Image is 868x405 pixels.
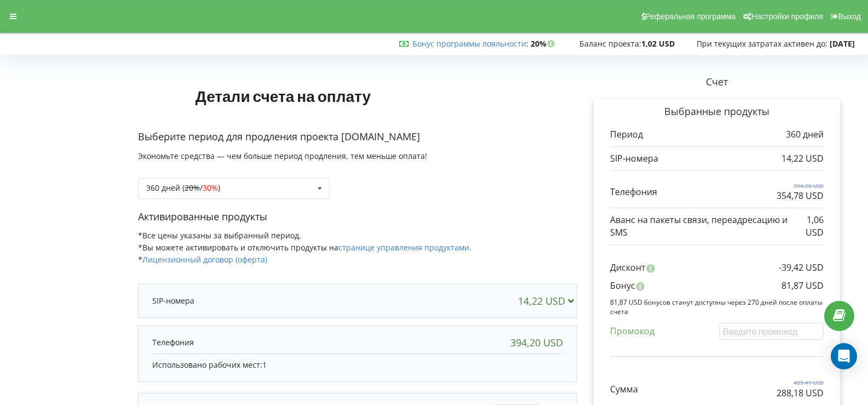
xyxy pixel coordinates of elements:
[790,214,824,239] p: 1,06 USD
[610,105,824,119] p: Выбранные продукты
[781,279,824,292] p: 81,87 USD
[838,12,861,21] span: Выход
[138,242,472,253] span: *Вы можете активировать и отключить продукты на
[641,38,675,49] strong: 1,02 USD
[510,337,563,348] div: 394,20 USD
[138,70,428,122] h1: Детали счета на оплату
[610,186,657,198] p: Телефония
[152,360,563,370] p: Использовано рабочих мест:
[138,210,577,224] p: Активированные продукты
[610,128,643,141] p: Период
[203,182,218,193] span: 30%
[777,190,824,202] p: 354,78 USD
[751,12,823,21] span: Настройки профиля
[152,337,194,348] p: Телефония
[577,75,856,89] p: Счет
[646,12,736,21] span: Реферальная программа
[779,261,824,274] p: -39,42 USD
[610,325,654,338] p: Промокод
[610,298,824,316] p: 81,87 USD бонусов станут доступны через 270 дней после оплаты счета
[610,279,635,292] p: Бонус
[786,128,824,141] p: 360 дней
[610,214,790,239] p: Аванс на пакеты связи, переадресацию и SMS
[610,152,658,165] p: SIP-номера
[777,182,824,190] p: 394,20 USD
[138,230,301,241] span: *Все цены указаны за выбранный период.
[720,323,824,340] input: Введите промокод
[610,261,646,274] p: Дисконт
[579,38,641,49] span: Баланс проекта:
[138,130,577,144] p: Выберите период для продления проекта [DOMAIN_NAME]
[831,343,857,369] div: Open Intercom Messenger
[697,38,827,49] span: При текущих затратах активен до:
[152,295,194,306] p: SIP-номера
[338,242,472,253] a: странице управления продуктами.
[531,38,557,49] strong: 20%
[142,254,267,265] a: Лицензионный договор (оферта)
[518,295,579,306] div: 14,22 USD
[412,38,528,49] span: :
[185,182,200,193] s: 20%
[262,360,267,370] span: 1
[412,38,526,49] a: Бонус программы лояльности
[610,383,638,396] p: Сумма
[777,379,824,386] p: 409,47 USD
[830,38,855,49] strong: [DATE]
[138,151,427,161] span: Экономьте средства — чем больше период продления, тем меньше оплата!
[146,184,220,192] div: 360 дней ( / )
[777,387,824,400] p: 288,18 USD
[781,152,824,165] p: 14,22 USD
